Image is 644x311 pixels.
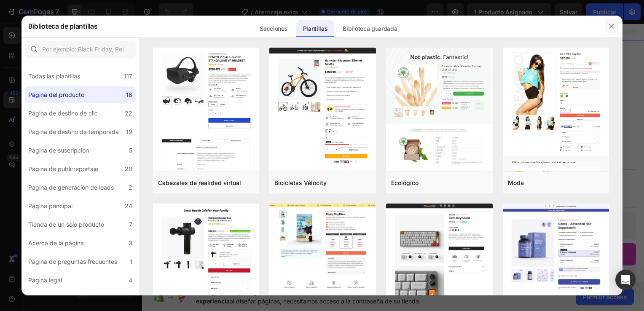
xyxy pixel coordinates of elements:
div: Cabezales de realidad virtual [158,178,241,188]
div: Biblioteca guardada [336,20,404,37]
div: Todas las plantillas [28,71,80,81]
div: Secciones [253,20,294,37]
div: Bicicletas Vélocity [274,178,327,188]
legend: Selecciona Color: Marron [273,98,369,110]
strong: “Un solo lápiz para todos los estilos.” [274,163,395,170]
div: 3 [129,238,132,248]
button: Comprar Ahora [273,222,497,244]
img: CKKYs5695_ICEAE=.webp [338,199,348,209]
div: 1 [130,257,132,267]
div: Página legal [28,275,62,285]
div: Moda [508,178,524,188]
div: Releasit COD Form & Upsells [354,199,432,208]
div: Comprar Ahora [365,227,415,239]
div: 24 [125,201,132,211]
div: €29,90 [273,74,298,89]
input: Por ejemplo: Black Friday, Rebajas, etc. [25,41,136,58]
div: Abra Intercom Messenger [615,270,636,290]
div: 117 [124,71,132,81]
div: Product [11,22,33,29]
strong: “Precisión absoluta en zonas difíciles.” [274,175,400,182]
div: 2 [129,294,132,304]
div: 4 [129,275,132,285]
div: Página de publirreportaje [28,164,98,174]
div: 7 [129,220,132,230]
button: Releasit COD Form & Upsells [331,194,439,214]
div: Página de generación de leads [28,182,114,193]
div: Página de suscripción [28,145,89,155]
div: 5 [129,145,132,155]
div: Página principal [28,201,72,211]
h1: Browclass™ - Microblading [PERSON_NAME] Impermeable 3D [273,38,497,70]
div: Página del producto [28,90,84,100]
div: Página de destino de temporada [28,127,119,137]
span: [PERSON_NAME] [317,119,365,126]
div: 20 [125,164,132,174]
div: Plantillas [296,20,335,37]
span: Envío Gratis 24h [370,252,413,258]
span: Marron [280,119,299,126]
span: Negro [384,119,400,126]
div: Acerca de la página [28,238,84,248]
div: 16 [126,90,132,100]
div: Ecológico [391,178,419,188]
div: €19,90 [304,70,342,93]
div: Página de destino de clic [28,108,98,118]
div: 2 [129,182,132,193]
h2: Biblioteca de plantillas [28,15,97,37]
div: Página de contacto [28,294,82,304]
div: 19 [126,127,132,137]
strong: “Diseña cejas impecables, sin esfuerzo.” [274,151,405,158]
div: 22 [125,108,132,118]
div: Tienda de un solo producto [28,220,104,230]
div: Página de preguntas frecuentes [28,257,117,267]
